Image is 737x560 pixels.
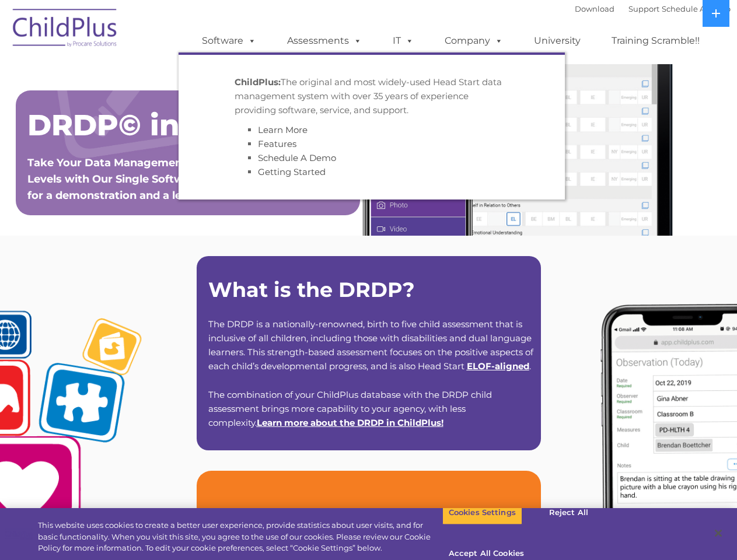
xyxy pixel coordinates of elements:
[257,417,441,428] a: Learn more about the DRDP in ChildPlus
[235,75,509,117] p: The original and most widely-used Head Start data management system with over 35 years of experie...
[705,520,731,546] button: Close
[27,107,337,143] span: DRDP© in ChildPlus
[258,124,308,135] a: Learn More
[433,29,515,52] a: Company
[442,501,522,525] button: Cookies Settings
[235,76,281,87] strong: ChildPlus:
[275,29,373,52] a: Assessments
[208,389,492,428] span: The combination of your ChildPlus database with the DRDP child assessment brings more capability ...
[208,277,415,302] strong: What is the DRDP?
[258,138,296,149] a: Features
[522,29,592,52] a: University
[257,417,443,428] span: !
[208,318,533,372] span: The DRDP is a nationally-renowned, birth to five child assessment that is inclusive of all childr...
[258,166,326,177] a: Getting Started
[190,29,268,52] a: Software
[575,4,731,13] font: |
[662,4,731,13] a: Schedule A Demo
[27,156,345,202] span: Take Your Data Management and Assessments to New Levels with Our Single Software Solutionnstratio...
[381,29,425,52] a: IT
[38,520,442,554] div: This website uses cookies to create a better user experience, provide statistics about user visit...
[600,29,711,52] a: Training Scramble!!
[575,4,614,13] a: Download
[532,501,605,525] button: Reject All
[628,4,659,13] a: Support
[258,152,336,163] a: Schedule A Demo
[467,360,529,372] a: ELOF-aligned
[7,1,124,59] img: ChildPlus by Procare Solutions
